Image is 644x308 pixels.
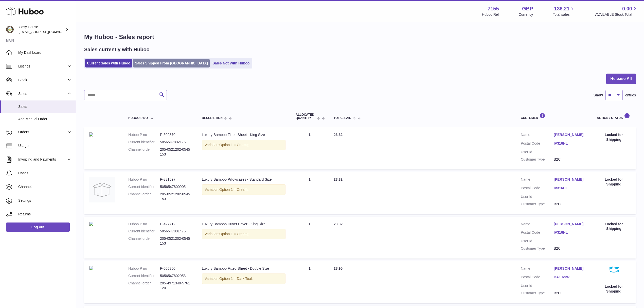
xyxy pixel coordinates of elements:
[202,222,285,227] div: Luxury Bamboo Duvet Cover - King Size
[597,284,631,294] div: Locked for Shipping
[160,266,192,271] dd: P-500360
[202,116,223,120] span: Description
[211,59,251,67] a: Sales Not With Huboo
[521,266,554,272] dt: Name
[521,202,554,207] dt: Customer Type
[128,222,160,227] dt: Huboo P no
[160,140,192,145] dd: 5056547802176
[160,222,192,227] dd: P-427712
[128,273,160,278] dt: Current identifier
[606,74,636,84] button: Release All
[521,194,554,199] dt: User Id
[160,184,192,189] dd: 5056547800905
[128,147,160,157] dt: Channel order
[128,192,160,201] dt: Channel order
[597,113,631,120] div: Action / Status
[522,5,533,12] strong: GBP
[128,281,160,290] dt: Channel order
[202,229,285,239] div: Variation:
[597,132,631,142] div: Locked for Shipping
[219,232,248,236] span: Option 1 = Cream;
[521,275,554,281] dt: Postal Code
[554,5,569,12] span: 136.21
[18,78,67,82] span: Stock
[18,104,72,109] span: Sales
[597,222,631,231] div: Locked for Shipping
[291,172,329,214] td: 1
[554,141,587,146] a: IV316HL
[84,46,150,53] h2: Sales currently with Huboo
[18,143,72,148] span: Usage
[521,132,554,139] dt: Name
[160,132,192,137] dd: P-500370
[128,177,160,182] dt: Huboo P no
[89,132,93,136] img: UK_20Fitted_20Sheet-Hero-White_847416c3-7782-4cb3-8f20-8b1cb1994321.jpg
[18,130,67,134] span: Orders
[296,113,316,120] span: ALLOCATED Quantity
[554,222,587,227] a: [PERSON_NAME]
[18,64,67,69] span: Listings
[521,230,554,236] dt: Postal Code
[521,177,554,183] dt: Name
[128,184,160,189] dt: Current identifier
[128,140,160,145] dt: Current identifier
[160,147,192,157] dd: 205-0521202-0545153
[554,275,587,280] a: BA1 6SW
[554,230,587,235] a: IV316HL
[554,266,587,271] a: [PERSON_NAME]
[18,91,67,96] span: Sales
[219,187,248,192] span: Option 1 = Cream;
[202,140,285,150] div: Variation:
[334,116,351,120] span: Total paid
[160,177,192,182] dd: P-331597
[521,186,554,192] dt: Postal Code
[84,33,636,41] h1: My Huboo - Sales report
[554,177,587,182] a: [PERSON_NAME]
[291,217,329,259] td: 1
[19,30,75,34] span: [EMAIL_ADDRESS][DOMAIN_NAME]
[18,212,72,217] span: Returns
[19,25,64,34] div: Cosy House
[334,222,343,226] span: 23.32
[89,266,93,270] img: UK_20Fitted_20Sheet-Hero-White_124756e6-4699-4bf5-8487-37c63ace7af4.jpg
[521,222,554,228] dt: Name
[160,229,192,234] dd: 5056547801476
[554,132,587,137] a: [PERSON_NAME]
[609,266,619,272] img: primelogo.png
[18,50,72,55] span: My Dashboard
[521,157,554,162] dt: Customer Type
[202,132,285,137] div: Luxury Bamboo Fitted Sheet - King Size
[554,157,587,162] dd: B2C
[160,236,192,246] dd: 205-0521202-0545153
[625,93,636,98] span: entries
[521,246,554,251] dt: Customer Type
[219,143,248,147] span: Option 1 = Cream;
[597,177,631,187] div: Locked for Shipping
[128,132,160,137] dt: Huboo P no
[89,177,115,202] img: no-photo.jpg
[202,184,285,195] div: Variation:
[128,116,148,120] span: Huboo P no
[202,266,285,271] div: Luxury Bamboo Fitted Sheet - Double Size
[554,202,587,207] dd: B2C
[521,239,554,244] dt: User Id
[18,157,67,162] span: Invoicing and Payments
[622,5,632,12] span: 0.00
[553,5,575,17] a: 136.21 Total sales
[594,93,603,98] label: Show
[291,127,329,169] td: 1
[521,113,587,120] div: Customer
[18,117,72,122] span: Add Manual Order
[128,236,160,246] dt: Channel order
[219,277,253,281] span: Option 1 = Dark Teal;
[334,266,343,270] span: 28.95
[521,141,554,147] dt: Postal Code
[128,229,160,234] dt: Current identifier
[554,291,587,296] dd: B2C
[89,222,93,226] img: DuvetCover_KBP_Hero_Grey_6ac04e47-fa6e-4655-9c31-63a28a15e7cb.jpg
[85,59,132,67] a: Current Sales with Huboo
[160,192,192,201] dd: 205-0521202-0545153
[128,266,160,271] dt: Huboo P no
[334,133,343,137] span: 23.32
[521,291,554,296] dt: Customer Type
